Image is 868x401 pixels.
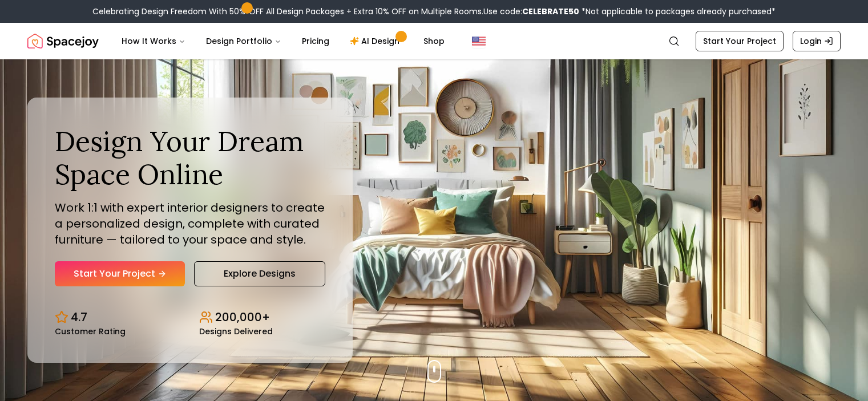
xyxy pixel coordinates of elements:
a: Shop [414,30,454,52]
small: Customer Rating [55,327,126,335]
img: Spacejoy Logo [27,30,99,52]
nav: Global [27,23,841,59]
button: Design Portfolio [197,30,290,52]
p: 4.7 [71,309,87,325]
p: Work 1:1 with expert interior designers to create a personalized design, complete with curated fu... [55,200,325,248]
a: AI Design [341,30,412,52]
nav: Main [112,30,454,52]
div: Celebrating Design Freedom With 50% OFF All Design Packages + Extra 10% OFF on Multiple Rooms. [92,6,776,17]
a: Start Your Project [55,261,185,286]
p: 200,000+ [215,309,270,325]
span: Use code: [483,6,579,17]
b: CELEBRATE50 [522,6,579,17]
button: How It Works [112,30,195,52]
small: Designs Delivered [199,327,273,335]
a: Explore Designs [194,261,325,286]
a: Spacejoy [27,30,99,52]
h1: Design Your Dream Space Online [55,125,325,191]
span: *Not applicable to packages already purchased* [579,6,776,17]
a: Pricing [293,30,338,52]
a: Start Your Project [696,31,784,51]
div: Design stats [55,300,325,335]
img: United States [472,34,486,48]
a: Login [793,31,841,51]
